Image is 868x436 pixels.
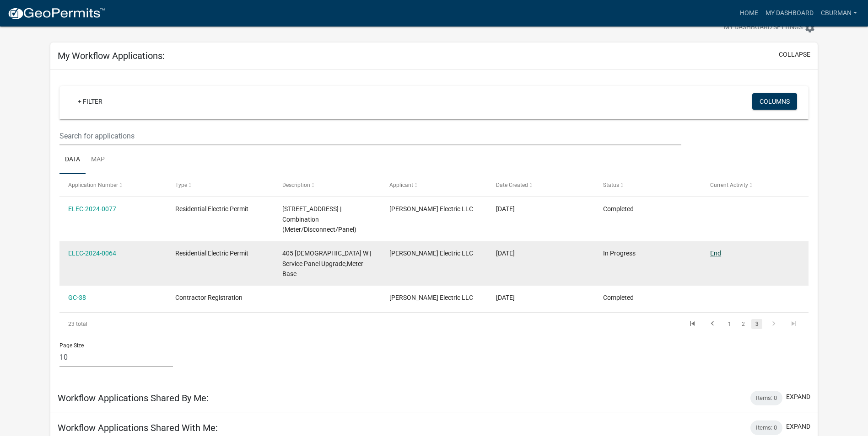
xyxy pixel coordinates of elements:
[68,294,86,301] a: GC-38
[603,182,619,188] span: Status
[68,182,118,188] span: Application Number
[785,319,803,329] a: go to last page
[786,392,810,402] button: expand
[59,313,208,335] div: 23 total
[274,174,381,196] datatable-header-cell: Description
[389,205,473,213] span: Carl Burman Electric LLC
[736,5,762,22] a: Home
[487,174,594,196] datatable-header-cell: Date Created
[59,127,681,145] input: Search for applications
[762,5,817,22] a: My Dashboard
[786,422,810,431] button: expand
[736,316,750,332] li: page 2
[59,145,86,175] a: Data
[68,250,116,257] a: ELEC-2024-0064
[765,319,782,329] a: go to next page
[282,250,371,278] span: 405 N 400 W | Service Panel Upgrade,Meter Base
[175,205,248,213] span: Residential Electric Permit
[496,205,515,213] span: 06/25/2024
[603,205,634,213] span: Completed
[175,182,187,188] span: Type
[58,393,209,404] h5: Workflow Applications Shared By Me:
[175,250,248,257] span: Residential Electric Permit
[779,50,810,59] button: collapse
[717,19,823,37] button: My Dashboard Settingssettings
[817,5,861,22] a: cburman
[389,294,473,301] span: Carl Burman Electric LLC
[389,250,473,257] span: Carl Burman Electric LLC
[804,22,815,33] i: settings
[738,319,749,329] a: 2
[496,250,515,257] span: 05/31/2024
[724,22,803,33] span: My Dashboard Settings
[752,93,797,110] button: Columns
[724,319,735,329] a: 1
[722,316,736,332] li: page 1
[594,174,701,196] datatable-header-cell: Status
[68,205,116,213] a: ELEC-2024-0077
[496,294,515,301] span: 02/13/2024
[710,250,721,257] a: End
[389,182,413,188] span: Applicant
[70,93,110,110] a: + Filter
[603,250,636,257] span: In Progress
[496,182,528,188] span: Date Created
[59,174,167,196] datatable-header-cell: Application Number
[603,294,634,301] span: Completed
[380,174,487,196] datatable-header-cell: Applicant
[58,50,165,61] h5: My Workflow Applications:
[684,319,701,329] a: go to first page
[750,420,782,435] div: Items: 0
[86,145,110,175] a: Map
[701,174,809,196] datatable-header-cell: Current Activity
[50,69,818,383] div: collapse
[710,182,748,188] span: Current Activity
[750,316,764,332] li: page 3
[282,182,310,188] span: Description
[750,391,782,405] div: Items: 0
[58,422,218,433] h5: Workflow Applications Shared With Me:
[175,294,243,301] span: Contractor Registration
[167,174,274,196] datatable-header-cell: Type
[751,319,762,329] a: 3
[282,205,356,234] span: 3520 S LINCOLN BLVD | Combination (Meter/Disconnect/Panel)
[704,319,721,329] a: go to previous page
